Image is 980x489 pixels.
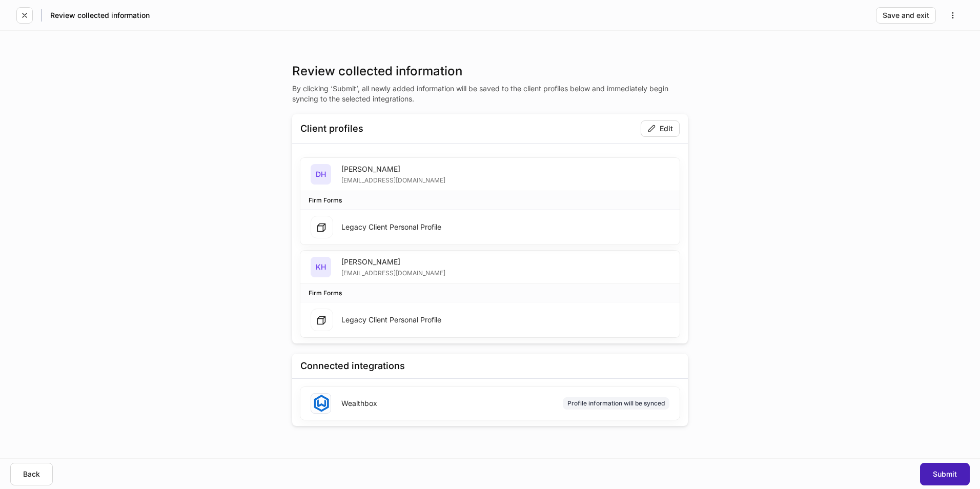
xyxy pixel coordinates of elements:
div: [PERSON_NAME] [341,257,445,267]
div: Firm Forms [309,195,342,205]
h5: KH [316,262,326,272]
div: Legacy Client Personal Profile [341,315,441,325]
h5: DH [316,169,326,179]
button: Submit [920,463,970,485]
button: Edit [641,120,680,137]
div: Profile information will be synced [567,398,665,408]
p: By clicking ‘Submit’, all newly added information will be saved to the client profiles below and ... [292,84,688,104]
div: Save and exit [883,12,929,19]
div: [EMAIL_ADDRESS][DOMAIN_NAME] [341,267,445,277]
div: Firm Forms [309,288,342,298]
div: Legacy Client Personal Profile [341,222,441,232]
button: Back [10,463,53,485]
div: Back [23,471,40,478]
div: Submit [933,471,957,478]
div: [PERSON_NAME] [341,164,445,174]
div: Connected integrations [300,360,405,372]
h3: Review collected information [292,63,688,79]
div: Edit [647,125,673,133]
div: Wealthbox [341,398,377,409]
button: Save and exit [876,7,936,24]
h5: Review collected information [50,10,150,21]
div: [EMAIL_ADDRESS][DOMAIN_NAME] [341,174,445,185]
div: Client profiles [300,123,363,135]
